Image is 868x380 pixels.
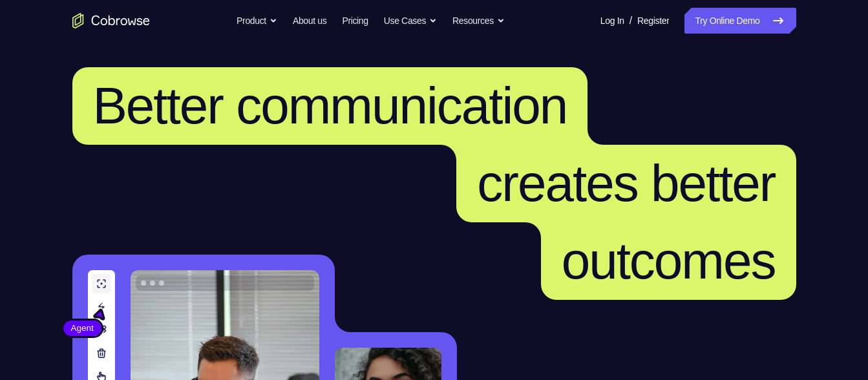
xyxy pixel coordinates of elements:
[63,322,101,335] span: Agent
[600,8,624,34] a: Log In
[93,77,567,134] span: Better communication
[562,232,776,290] span: outcomes
[630,13,632,28] span: /
[684,8,796,34] a: Try Online Demo
[293,8,326,34] a: About us
[342,8,368,34] a: Pricing
[452,8,505,34] button: Resources
[384,8,437,34] button: Use Cases
[237,8,277,34] button: Product
[637,8,669,34] a: Register
[477,154,775,212] span: creates better
[72,13,150,28] a: Go to the home page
